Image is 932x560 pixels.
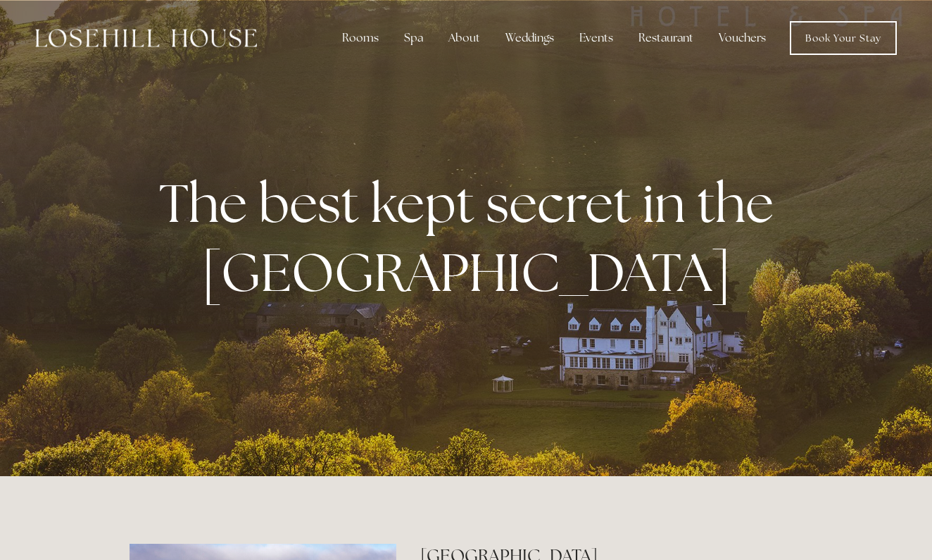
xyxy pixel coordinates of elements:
[35,29,257,47] img: Losehill House
[707,24,777,52] a: Vouchers
[568,24,624,52] div: Events
[437,24,491,52] div: About
[159,168,785,306] strong: The best kept secret in the [GEOGRAPHIC_DATA]
[494,24,565,52] div: Weddings
[393,24,434,52] div: Spa
[790,21,897,55] a: Book Your Stay
[627,24,705,52] div: Restaurant
[331,24,390,52] div: Rooms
